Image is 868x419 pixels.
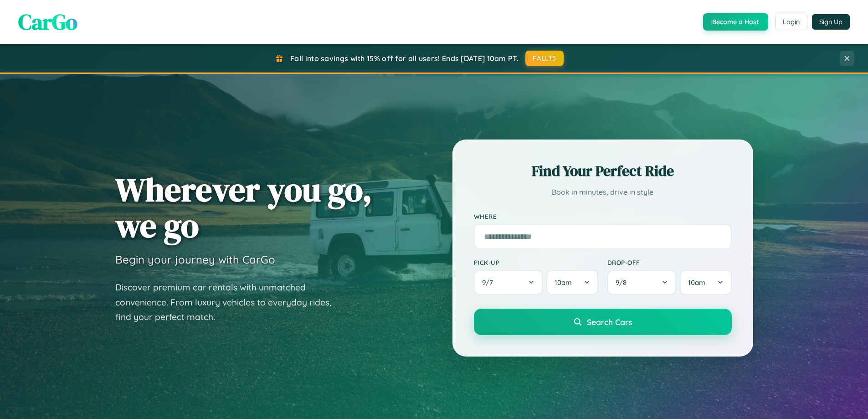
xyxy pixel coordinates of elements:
[474,270,543,295] button: 9/7
[474,186,732,199] p: Book in minutes, drive in style
[115,253,275,266] h3: Begin your journey with CarGo
[525,51,564,66] button: FALL15
[546,270,598,295] button: 10am
[18,7,77,37] span: CarGo
[703,13,768,31] button: Become a Host
[607,259,732,266] label: Drop-off
[474,212,732,220] label: Where
[607,270,677,295] button: 9/8
[812,14,850,30] button: Sign Up
[616,278,631,287] span: 9 / 8
[587,317,632,327] span: Search Cars
[290,54,519,63] span: Fall into savings with 15% off for all users! Ends [DATE] 10am PT.
[474,259,598,266] label: Pick-up
[555,278,572,287] span: 10am
[474,309,732,335] button: Search Cars
[115,171,372,243] h1: Wherever you go, we go
[775,14,807,30] button: Login
[680,270,731,295] button: 10am
[474,161,732,181] h2: Find Your Perfect Ride
[688,278,705,287] span: 10am
[482,278,498,287] span: 9 / 7
[115,280,343,325] p: Discover premium car rentals with unmatched convenience. From luxury vehicles to everyday rides, ...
